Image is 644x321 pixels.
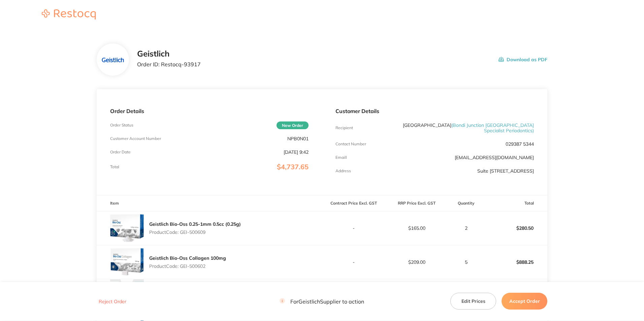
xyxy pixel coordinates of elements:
[484,195,547,211] th: Total
[149,229,241,235] p: Product Code: GEI-500609
[149,221,241,227] a: Geistlich Bio-Oss 0.25-1mm 0.5cc (0.25g)
[322,259,385,265] p: -
[110,150,131,154] p: Order Date
[137,49,201,59] h2: Geistlich
[110,211,144,245] img: amlidXg4cA
[110,123,133,128] p: Order Status
[110,279,144,313] img: Z2k3YW01ZQ
[335,169,351,173] p: Address
[277,163,309,171] span: $4,737.65
[110,165,119,169] p: Total
[335,142,366,146] p: Contact Number
[506,141,534,147] p: 029387 5344
[102,49,124,71] img: dmE5cGxzaw
[110,136,161,141] p: Customer Account Number
[287,136,309,141] p: NPB0N01
[455,154,534,160] a: [EMAIL_ADDRESS][DOMAIN_NAME]
[335,155,347,160] p: Emaill
[498,49,547,70] button: Download as PDF
[450,293,496,310] button: Edit Prices
[451,122,534,134] span: ( Bondi Junction [GEOGRAPHIC_DATA] Specialist Periodontics )
[449,259,484,265] p: 5
[110,108,309,114] p: Order Details
[322,225,385,231] p: -
[149,255,226,261] a: Geistlich Bio-Oss Collagen 100mg
[280,298,364,305] p: For Geistlich Supplier to action
[149,263,226,269] p: Product Code: GEI-500602
[335,108,534,114] p: Customer Details
[502,293,547,310] button: Accept Order
[322,195,385,211] th: Contract Price Excl. GST
[35,9,102,21] a: Restocq logo
[385,195,448,211] th: RRP Price Excl. GST
[277,121,309,129] span: New Order
[97,195,322,211] th: Item
[485,220,547,236] p: $280.50
[335,126,353,130] p: Recipient
[35,9,102,20] img: Restocq logo
[449,225,484,231] p: 2
[137,61,201,67] p: Order ID: Restocq- 93917
[385,225,448,231] p: $165.00
[401,122,534,133] p: [GEOGRAPHIC_DATA]
[448,195,484,211] th: Quantity
[97,299,128,305] button: Reject Order
[485,254,547,270] p: $888.25
[477,168,534,174] p: Suite [STREET_ADDRESS]
[284,149,309,155] p: [DATE] 9:42
[385,259,448,265] p: $209.00
[110,245,144,279] img: bDY1aWdidA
